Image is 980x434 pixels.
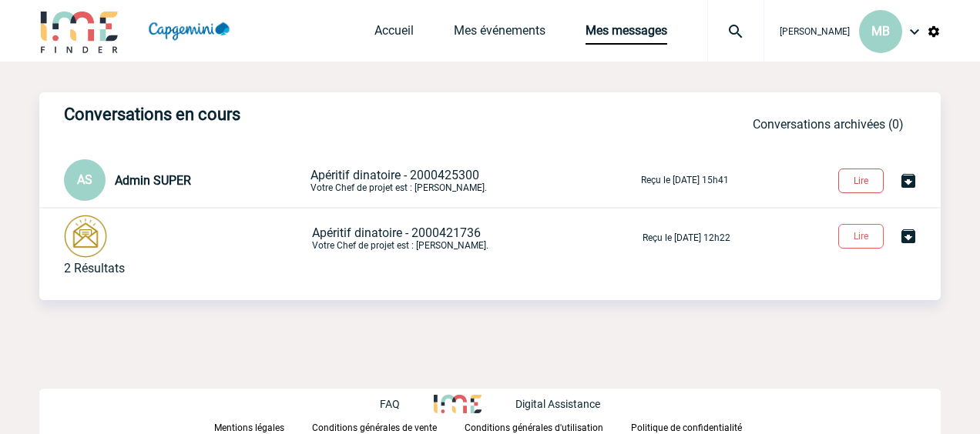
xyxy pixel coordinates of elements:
[312,225,639,251] p: Votre Chef de projet est : [PERSON_NAME].
[838,224,884,249] button: Lire
[214,422,284,433] p: Mentions légales
[64,105,526,124] h3: Conversations en cours
[64,159,307,201] div: Conversation privée : Client - Agence
[64,215,107,258] img: photonotifcontact.png
[586,23,667,45] a: Mes messages
[454,23,545,45] a: Mes événements
[64,229,730,244] a: Apéritif dinatoire - 2000421736Votre Chef de projet est : [PERSON_NAME]. Reçu le [DATE] 12h22
[515,398,600,410] p: Digital Assistance
[115,173,191,188] span: Admin SUPER
[753,117,904,132] a: Conversations archivées (0)
[826,172,899,187] a: Lire
[631,422,742,433] p: Politique de confidentialité
[77,172,92,187] span: AS
[64,261,125,275] div: 2 Résultats
[39,9,119,53] img: IME-Finder
[434,395,482,413] img: http://www.idealmeetingsevents.fr/
[64,172,729,186] a: AS Admin SUPER Apéritif dinatoire - 2000425300Votre Chef de projet est : [PERSON_NAME]. Reçu le [...
[826,228,899,242] a: Lire
[312,419,465,434] a: Conditions générales de vente
[838,169,884,193] button: Lire
[631,419,767,434] a: Politique de confidentialité
[64,215,309,261] div: Conversation privée : Client - Agence
[310,168,638,193] p: Votre Chef de projet est : [PERSON_NAME].
[641,175,729,185] p: Reçu le [DATE] 15h41
[312,422,437,433] p: Conditions générales de vente
[465,419,631,434] a: Conditions générales d'utilisation
[312,225,481,240] span: Apéritif dinatoire - 2000421736
[374,23,414,45] a: Accueil
[899,172,918,190] img: Archiver la conversation
[780,26,850,37] span: [PERSON_NAME]
[380,396,434,410] a: FAQ
[465,422,603,433] p: Conditions générales d'utilisation
[214,419,312,434] a: Mentions légales
[380,398,400,410] p: FAQ
[871,24,890,38] span: MB
[643,232,730,243] p: Reçu le [DATE] 12h22
[310,168,479,182] span: Apéritif dinatoire - 2000425300
[899,227,918,245] img: Archiver la conversation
